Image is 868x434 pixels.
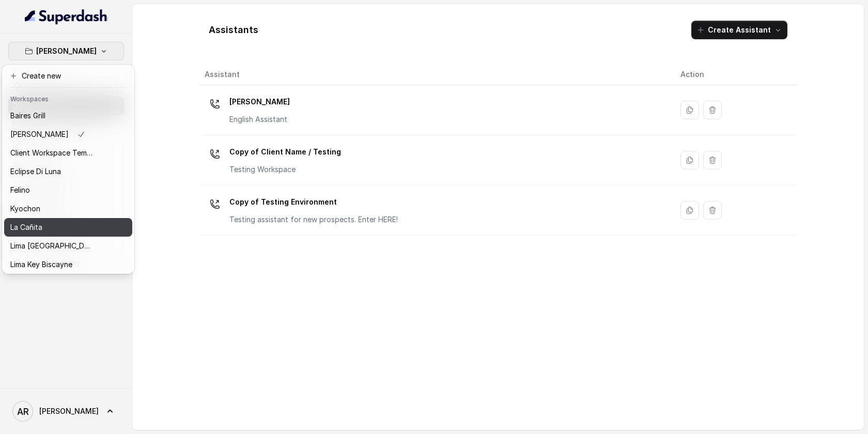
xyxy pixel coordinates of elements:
[36,45,97,57] p: [PERSON_NAME]
[10,258,72,271] p: Lima Key Biscayne
[10,165,61,178] p: Eclipse Di Luna
[10,128,69,141] p: [PERSON_NAME]
[2,65,134,274] div: [PERSON_NAME]
[10,203,40,215] p: Kyochon
[10,147,93,159] p: Client Workspace Template
[10,240,93,252] p: Lima [GEOGRAPHIC_DATA]
[8,42,124,60] button: [PERSON_NAME]
[10,221,42,234] p: La Cañita
[10,184,30,196] p: Felino
[4,67,132,85] button: Create new
[4,90,132,106] header: Workspaces
[10,110,45,122] p: Baires Grill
